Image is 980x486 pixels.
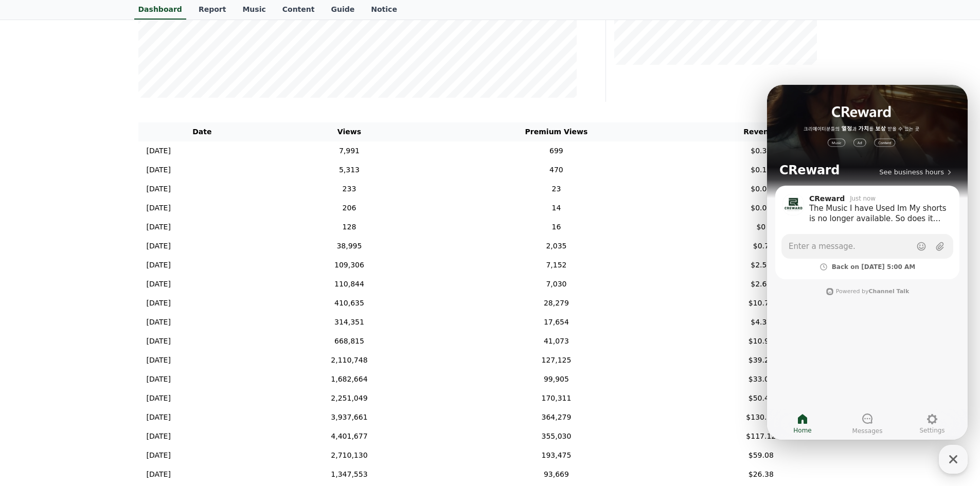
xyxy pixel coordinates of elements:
[147,317,171,328] p: [DATE]
[433,237,680,256] td: 2,035
[433,351,680,370] td: 127,125
[147,279,171,290] p: [DATE]
[680,256,842,275] td: $2.59
[266,199,433,218] td: 206
[433,160,680,179] td: 470
[147,374,171,385] p: [DATE]
[433,122,680,141] th: Premium Views
[680,446,842,465] td: $59.08
[680,179,842,199] td: $0.01
[266,427,433,446] td: 4,401,677
[147,431,171,442] p: [DATE]
[680,408,842,427] td: $130.75
[266,275,433,294] td: 110,844
[433,446,680,465] td: 193,475
[266,332,433,351] td: 668,815
[680,427,842,446] td: $117.12
[266,370,433,389] td: 1,682,664
[433,141,680,160] td: 699
[433,199,680,218] td: 14
[680,465,842,484] td: $26.38
[147,260,171,271] p: [DATE]
[147,298,171,309] p: [DATE]
[147,241,171,251] p: [DATE]
[680,122,842,141] th: Revenue
[433,389,680,408] td: 170,311
[266,237,433,256] td: 38,995
[266,160,433,179] td: 5,313
[266,351,433,370] td: 2,110,748
[147,450,171,461] p: [DATE]
[147,393,171,404] p: [DATE]
[266,256,433,275] td: 109,306
[147,203,171,213] p: [DATE]
[266,408,433,427] td: 3,937,661
[433,408,680,427] td: 364,279
[147,165,171,175] p: [DATE]
[266,313,433,332] td: 314,351
[680,351,842,370] td: $39.22
[433,370,680,389] td: 99,905
[680,218,842,237] td: $0
[680,370,842,389] td: $33.03
[680,389,842,408] td: $50.43
[433,427,680,446] td: 355,030
[433,179,680,199] td: 23
[433,275,680,294] td: 7,030
[433,313,680,332] td: 17,654
[266,122,433,141] th: Views
[680,237,842,256] td: $0.7
[680,313,842,332] td: $4.37
[147,469,171,480] p: [DATE]
[147,355,171,366] p: [DATE]
[433,294,680,313] td: 28,279
[147,412,171,423] p: [DATE]
[266,389,433,408] td: 2,251,049
[680,199,842,218] td: $0.01
[433,465,680,484] td: 93,669
[266,465,433,484] td: 1,347,553
[266,218,433,237] td: 128
[147,222,171,232] p: [DATE]
[266,141,433,160] td: 7,991
[680,160,842,179] td: $0.14
[680,141,842,160] td: $0.31
[680,294,842,313] td: $10.75
[266,446,433,465] td: 2,710,130
[433,256,680,275] td: 7,152
[680,275,842,294] td: $2.66
[266,294,433,313] td: 410,635
[147,336,171,347] p: [DATE]
[433,218,680,237] td: 16
[767,85,968,440] iframe: Channel chat
[138,122,266,141] th: Date
[266,179,433,199] td: 233
[147,184,171,194] p: [DATE]
[147,146,171,156] p: [DATE]
[433,332,680,351] td: 41,073
[680,332,842,351] td: $10.99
